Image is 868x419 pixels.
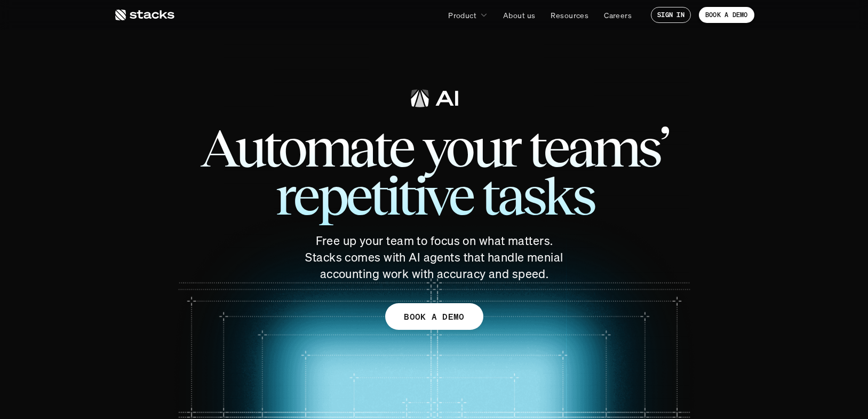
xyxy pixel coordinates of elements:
a: Resources [544,5,595,25]
a: BOOK A DEMO [385,303,483,330]
p: Resources [551,10,588,21]
a: BOOK A DEMO [699,7,754,23]
p: BOOK A DEMO [705,11,748,19]
p: Product [448,10,476,21]
a: Privacy Policy [126,203,173,211]
a: SIGN IN [651,7,691,23]
p: SIGN IN [657,11,684,19]
a: About us [497,5,541,25]
a: Careers [598,5,638,25]
p: About us [503,10,535,21]
p: BOOK A DEMO [404,309,465,325]
span: Automate your teams’ repetitive tasks [157,113,712,231]
p: Careers [604,10,632,21]
p: Free up your team to focus on what matters. Stacks comes with AI agents that handle menial accoun... [301,233,568,282]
